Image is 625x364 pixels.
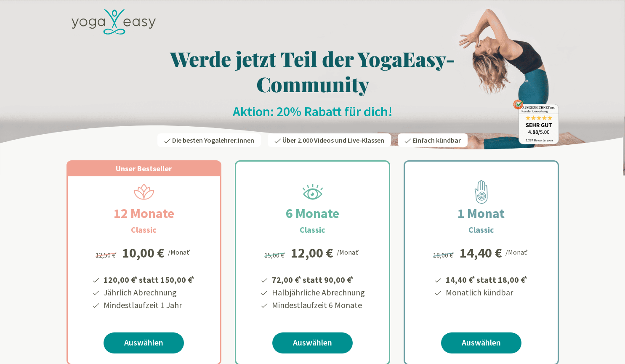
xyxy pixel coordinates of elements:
[291,246,333,260] div: 12,00 €
[412,136,461,144] span: Einfach kündbar
[282,136,384,144] span: Über 2.000 Videos und Live-Klassen
[468,223,494,236] h3: Classic
[444,272,529,286] li: 14,40 € statt 18,00 €
[102,299,196,311] li: Mindestlaufzeit 1 Jahr
[116,164,172,173] span: Unser Bestseller
[460,246,502,260] div: 14,40 €
[168,246,192,257] div: /Monat
[271,272,365,286] li: 72,00 € statt 90,00 €
[102,286,196,299] li: Jährlich Abrechnung
[122,246,165,260] div: 10,00 €
[271,299,365,311] li: Mindestlaufzeit 6 Monate
[96,251,118,259] span: 12,50 €
[444,286,529,299] li: Monatlich kündbar
[66,46,559,96] h1: Werde jetzt Teil der YogaEasy-Community
[102,272,196,286] li: 120,00 € statt 150,00 €
[266,203,359,223] h2: 6 Monate
[264,251,287,259] span: 15,00 €
[437,203,525,223] h2: 1 Monat
[104,332,184,353] a: Auswählen
[131,223,157,236] h3: Classic
[441,332,521,353] a: Auswählen
[272,332,353,353] a: Auswählen
[505,246,529,257] div: /Monat
[513,99,559,144] img: ausgezeichnet_badge.png
[433,251,455,259] span: 18,00 €
[93,203,194,223] h2: 12 Monate
[66,103,559,120] h2: Aktion: 20% Rabatt für dich!
[300,223,325,236] h3: Classic
[337,246,361,257] div: /Monat
[271,286,365,299] li: Halbjährliche Abrechnung
[172,136,254,144] span: Die besten Yogalehrer:innen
